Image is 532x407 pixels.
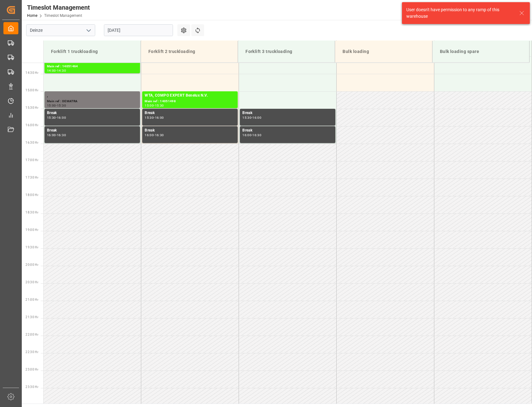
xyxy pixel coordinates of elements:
[57,69,66,72] div: 14:30
[154,104,155,107] div: -
[242,110,333,116] div: Break
[145,93,235,99] div: WTA, COMPO EXPERT Benelux N.V.
[56,104,57,107] div: -
[155,104,164,107] div: 15:30
[47,69,56,72] div: 14:00
[437,46,524,57] div: Bulk loading spare
[145,134,154,136] div: 16:00
[26,298,38,301] span: 21:00 Hr
[154,134,155,136] div: -
[155,134,164,136] div: 16:30
[145,116,154,119] div: 15:30
[47,127,138,134] div: Break
[26,350,38,354] span: 22:30 Hr
[242,127,333,134] div: Break
[26,333,38,336] span: 22:00 Hr
[57,116,66,119] div: 16:00
[26,228,38,232] span: 19:00 Hr
[145,99,235,104] div: Main ref : 14051498
[56,134,57,136] div: -
[27,13,37,18] a: Home
[49,46,136,57] div: Forklift 1 truckloading
[26,106,38,109] span: 15:30 Hr
[242,134,251,136] div: 16:00
[27,3,90,12] div: Timeslot Management
[146,46,233,57] div: Forklift 2 truckloading
[251,116,252,119] div: -
[155,116,164,119] div: 16:00
[47,116,56,119] div: 15:30
[26,280,38,284] span: 20:30 Hr
[251,134,252,136] div: -
[26,246,38,249] span: 19:30 Hr
[154,116,155,119] div: -
[340,46,427,57] div: Bulk loading
[84,26,93,35] button: open menu
[26,368,38,371] span: 23:00 Hr
[104,24,173,36] input: DD.MM.YYYY
[243,46,330,57] div: Forklift 3 truckloading
[26,211,38,214] span: 18:30 Hr
[26,89,38,92] span: 15:00 Hr
[145,127,235,134] div: Break
[47,64,138,69] div: Main ref : 14051464
[26,193,38,197] span: 18:00 Hr
[26,158,38,162] span: 17:00 Hr
[26,385,38,389] span: 23:30 Hr
[57,134,66,136] div: 16:30
[145,110,235,116] div: Break
[26,315,38,319] span: 21:30 Hr
[26,24,95,36] input: Type to search/select
[47,93,138,99] div: ,
[56,69,57,72] div: -
[47,104,56,107] div: 15:00
[26,71,38,74] span: 14:30 Hr
[47,99,138,104] div: Main ref : DEMATRA
[56,116,57,119] div: -
[47,110,138,116] div: Break
[47,134,56,136] div: 16:00
[26,176,38,179] span: 17:30 Hr
[252,116,261,119] div: 16:00
[26,123,38,127] span: 16:00 Hr
[145,104,154,107] div: 15:00
[242,116,251,119] div: 15:30
[26,141,38,144] span: 16:30 Hr
[406,7,513,20] div: User doesn't have permission to any ramp of this warehouse
[252,134,261,136] div: 16:30
[26,263,38,266] span: 20:00 Hr
[57,104,66,107] div: 15:30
